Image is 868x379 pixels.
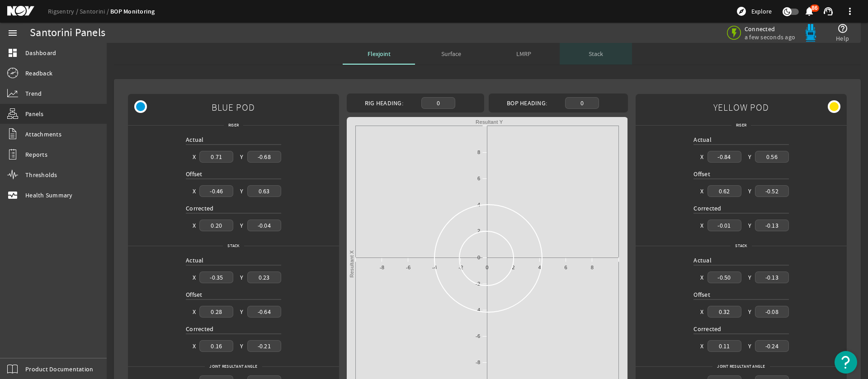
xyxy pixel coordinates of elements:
span: Dashboard [25,48,56,57]
div: 0.11 [708,340,741,351]
span: Actual [693,256,712,264]
mat-icon: menu [7,28,18,38]
text: 8 [477,150,480,155]
mat-icon: monitor_heart [7,190,18,201]
span: Actual [186,136,204,144]
span: Actual [693,136,712,144]
span: Thresholds [25,170,57,179]
div: Y [748,342,751,351]
span: Attachments [25,130,61,139]
div: -0.68 [247,151,281,162]
mat-icon: dashboard [7,47,18,58]
button: 86 [804,7,814,16]
div: Y [240,273,243,282]
span: YELLOW POD [713,97,769,117]
div: -0.52 [755,185,789,197]
div: 0 [421,97,455,108]
span: Offset [693,290,710,299]
div: X [700,187,703,196]
div: 0.62 [708,185,741,197]
span: Actual [186,256,204,264]
div: Y [240,187,243,196]
div: -0.08 [755,306,789,317]
div: 0.56 [755,151,789,162]
div: Y [748,152,751,161]
a: Santorini [80,7,110,15]
span: Reports [25,150,47,159]
div: 0 [565,97,599,108]
div: Y [748,307,751,316]
div: Rig Heading: [350,98,418,108]
text: -6 [476,333,480,339]
div: X [700,152,703,161]
mat-icon: explore [736,6,747,17]
div: X [193,273,196,282]
text: -8 [476,360,480,365]
text: -4 [432,265,437,270]
div: Y [240,152,243,161]
span: Health Summary [25,191,73,200]
span: Connected [745,25,795,33]
span: Corrected [186,325,213,333]
text: 8 [590,265,593,270]
span: Offset [186,290,203,299]
a: Rigsentry [48,7,80,15]
span: Trend [25,89,42,98]
img: Bluepod.svg [802,24,820,42]
span: Joint Resultant Angle [712,362,769,371]
mat-icon: notifications [804,6,815,17]
div: -0.04 [247,220,281,231]
div: -0.13 [755,271,789,283]
div: Y [240,307,243,316]
span: Corrected [693,204,721,212]
span: Riser [224,121,243,130]
div: X [700,342,703,351]
div: X [700,307,703,316]
span: Surface [441,51,461,57]
div: 0.71 [199,151,233,162]
div: Y [748,221,751,230]
span: Stack [731,241,751,250]
span: Corrected [693,325,721,333]
div: -0.84 [708,151,741,162]
text: -6 [406,265,410,270]
div: Y [240,342,243,351]
div: 0.32 [708,306,741,317]
span: Explore [751,7,772,16]
span: Help [836,34,849,43]
span: Stack [223,241,244,250]
mat-icon: support_agent [823,6,834,17]
span: Offset [693,170,710,178]
div: X [700,273,703,282]
div: X [700,221,703,230]
div: Y [240,221,243,230]
div: 0.16 [199,340,233,351]
div: -0.35 [199,271,233,283]
div: 0.63 [247,185,281,197]
span: Riser [731,121,751,130]
span: BLUE POD [212,97,255,117]
text: 6 [477,176,480,181]
span: LMRP [516,51,531,57]
text: Resultant X [349,250,354,278]
div: -0.50 [708,271,741,283]
div: -0.01 [708,220,741,231]
div: Y [748,187,751,196]
span: Flexjoint [368,51,391,57]
span: Offset [186,170,203,178]
span: Joint Resultant Angle [205,362,262,371]
div: 0.23 [247,271,281,283]
div: Santorini Panels [30,28,105,37]
text: 6 [564,265,567,270]
a: BOP Monitoring [110,7,155,16]
div: -0.21 [247,340,281,351]
div: 0.28 [199,306,233,317]
text: 4 [477,202,480,207]
text: -8 [380,265,384,270]
div: -0.64 [247,306,281,317]
span: Corrected [186,204,213,212]
div: -0.13 [755,220,789,231]
div: X [193,342,196,351]
span: Readback [25,69,52,78]
div: -0.46 [199,185,233,197]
